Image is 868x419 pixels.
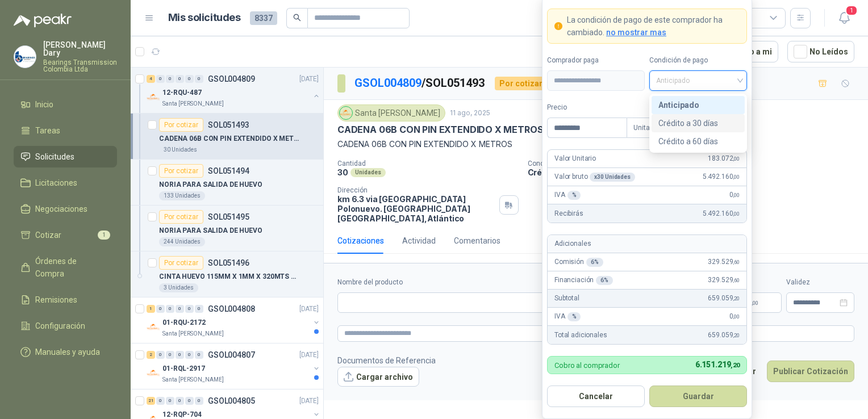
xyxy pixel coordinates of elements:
p: [DATE] [299,304,319,315]
span: 8337 [250,11,277,25]
div: 1 [147,305,155,313]
span: ,20 [733,295,740,301]
p: Valor bruto [554,171,635,182]
div: Comentarios [454,234,500,247]
button: Cancelar [547,386,645,407]
div: 0 [185,305,194,313]
p: Total adicionales [554,330,607,341]
div: 0 [166,305,174,313]
img: Company Logo [147,90,160,104]
label: Condición de pago [649,55,747,66]
h1: Mis solicitudes [168,10,241,26]
div: Cotizaciones [337,234,384,247]
a: 1 0 0 0 0 0 GSOL004808[DATE] Company Logo01-RQU-2172Santa [PERSON_NAME] [147,302,321,338]
span: 5.492.160 [703,171,740,182]
p: Santa [PERSON_NAME] [162,329,224,338]
p: 01-RQL-2917 [162,363,205,374]
span: 6.151.219 [695,360,740,369]
a: Por cotizarSOL051493CADENA 06B CON PIN EXTENDIDO X METROS30 Unidades [131,114,323,160]
label: Nombre del producto [337,277,623,288]
p: Documentos de Referencia [337,354,436,367]
p: Condición de pago [528,160,864,167]
div: 0 [166,351,174,359]
label: Validez [786,277,854,288]
span: search [293,14,301,22]
div: 0 [185,75,194,83]
span: 659.059 [708,330,740,341]
p: Santa [PERSON_NAME] [162,99,224,108]
div: 0 [195,397,203,405]
div: Por cotizar [495,77,547,90]
div: 6 % [596,276,613,285]
button: 1 [834,8,854,28]
p: Santa [PERSON_NAME] [162,375,224,384]
p: Bearings Transmission Colombia Ltda [43,59,117,73]
div: Unidades [350,168,386,177]
div: 0 [156,397,165,405]
div: 0 [156,305,165,313]
span: 659.059 [708,293,740,304]
label: Precio [547,102,627,113]
span: Inicio [35,98,53,111]
span: Remisiones [35,294,77,306]
button: No Leídos [787,41,854,62]
p: Financiación [554,275,613,286]
p: GSOL004808 [208,305,255,313]
span: 1 [98,231,110,240]
div: % [567,191,581,200]
p: [DATE] [299,350,319,361]
div: Por cotizar [159,118,203,132]
div: Por cotizar [159,256,203,270]
div: Crédito a 30 días [652,114,745,132]
p: Cobro al comprador [554,362,620,369]
p: Comisión [554,257,603,267]
a: Órdenes de Compra [14,250,117,284]
p: NORIA PARA SALIDA DE HUEVO [159,225,262,236]
p: SOL051493 [208,121,249,129]
span: Licitaciones [35,177,77,189]
span: Configuración [35,320,85,332]
div: Crédito a 60 días [658,135,738,148]
button: Cargar archivo [337,367,419,387]
div: 0 [176,351,184,359]
span: no mostrar mas [606,28,666,37]
p: GSOL004807 [208,351,255,359]
div: Por cotizar [159,164,203,178]
div: 0 [195,351,203,359]
span: ,00 [752,300,758,306]
p: CADENA 06B CON PIN EXTENDIDO X METROS [337,124,543,136]
a: Remisiones [14,289,117,311]
div: 2 [147,351,155,359]
p: CADENA 06B CON PIN EXTENDIDO X METROS [159,133,301,144]
span: ,20 [733,332,740,338]
div: 4 [147,75,155,83]
a: Negociaciones [14,198,117,220]
div: 6 % [586,258,603,267]
a: Tareas [14,120,117,141]
div: 0 [185,397,194,405]
p: / SOL051493 [354,74,486,92]
div: Anticipado [652,96,745,114]
div: 0 [195,305,203,313]
span: 0 [748,299,758,306]
a: Cotizar1 [14,224,117,246]
p: [DATE] [299,74,319,85]
span: 0 [729,190,740,200]
div: 0 [156,75,165,83]
div: Por cotizar [159,210,203,224]
div: Anticipado [658,99,738,111]
span: 5.492.160 [703,208,740,219]
div: Crédito a 60 días [652,132,745,150]
p: Crédito a 60 días [528,167,864,177]
div: 0 [176,397,184,405]
div: 21 [147,397,155,405]
img: Company Logo [147,366,160,380]
p: CADENA 06B CON PIN EXTENDIDO X METROS [337,138,854,150]
div: 244 Unidades [159,237,205,246]
span: ,20 [731,362,740,369]
div: 133 Unidades [159,191,205,200]
div: 0 [156,351,165,359]
p: GSOL004805 [208,397,255,405]
div: % [567,312,581,321]
span: Manuales y ayuda [35,346,100,358]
